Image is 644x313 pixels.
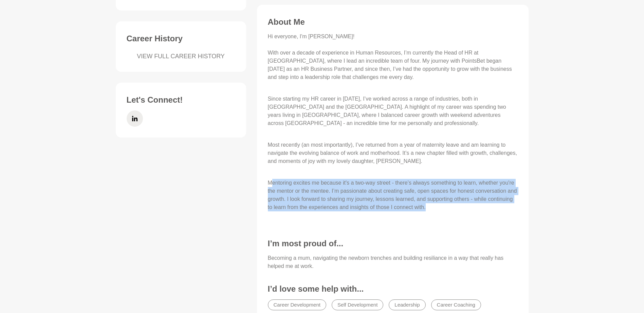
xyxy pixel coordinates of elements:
[268,141,518,173] p: Most recently (an most importantly), I’ve returned from a year of maternity leave and am learning...
[268,95,518,135] p: Since starting my HR career in [DATE], I’ve worked across a range of industries, both in [GEOGRAP...
[268,284,518,294] h3: I’d love some help with...
[127,52,235,61] a: VIEW FULL CAREER HISTORY
[268,254,518,270] p: Becoming a mum, navigating the newborn trenches and building resiliance in a way that really has ...
[127,95,235,105] h3: Let's Connect!
[268,17,518,27] h3: About Me
[268,179,518,211] p: Mentoring excites me because it's a two-way street - there’s always something to learn, whether y...
[268,33,518,89] p: Hi everyone, I'm [PERSON_NAME]! With over a decade of experience in Human Resources, I’m currentl...
[127,34,235,44] h3: Career History
[268,238,518,249] h3: I’m most proud of...
[127,110,143,127] a: LinkedIn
